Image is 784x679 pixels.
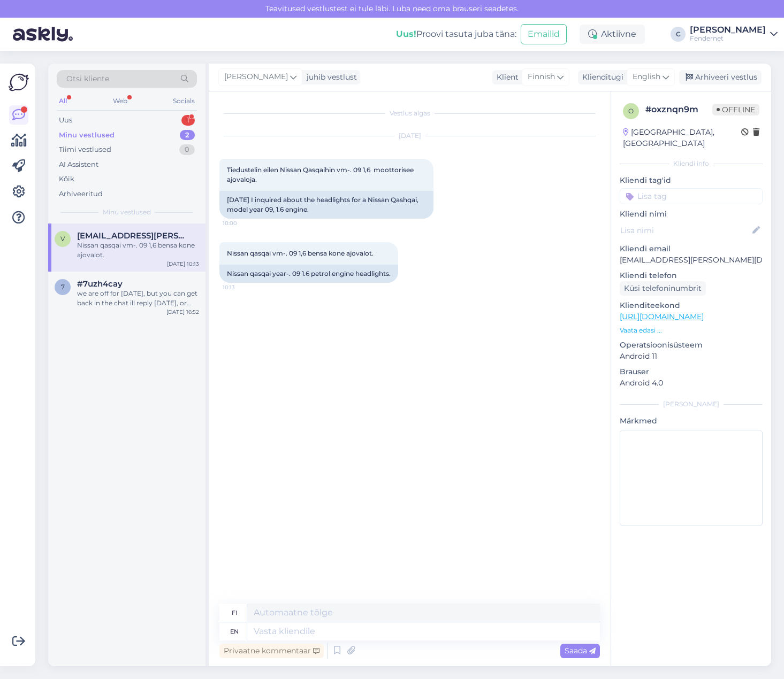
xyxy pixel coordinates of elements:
[77,279,123,289] span: #7uzh4cay
[166,308,199,316] div: [DATE] 16:52
[521,24,567,44] button: Emailid
[180,130,195,141] div: 2
[66,73,109,84] span: Otsi kliente
[219,109,600,118] div: Vestlus algas
[219,265,398,283] div: Nissan qasqai year-. 09 1.6 petrol engine headlights.
[690,26,766,34] div: [PERSON_NAME]
[690,34,766,43] div: Fendernet
[60,235,65,243] span: v
[224,71,288,83] span: [PERSON_NAME]
[492,72,519,83] div: Klient
[620,270,763,281] p: Kliendi telefon
[223,219,263,227] span: 10:00
[580,25,645,44] div: Aktiivne
[219,191,433,219] div: [DATE] I inquired about the headlights for a Nissan Qashqai, model year 09, 1.6 engine.
[620,415,763,427] p: Märkmed
[61,283,65,291] span: 7
[528,71,555,83] span: Finnish
[712,104,759,115] span: Offline
[620,159,763,168] div: Kliendi info
[59,189,103,199] div: Arhiveeritud
[620,312,704,321] a: [URL][DOMAIN_NAME]
[59,144,111,155] div: Tiimi vestlused
[623,127,741,149] div: [GEOGRAPHIC_DATA], [GEOGRAPHIC_DATA]
[219,644,324,658] div: Privaatne kommentaar
[620,243,763,254] p: Kliendi email
[227,166,415,183] span: Tiedustelin eilen Nissan Qasqaihin vm-. 09 1,6 moottorisee ajovaloja.
[620,351,763,362] p: Android 11
[620,377,763,389] p: Android 4.0
[578,72,623,83] div: Klienditugi
[396,28,516,41] div: Proovi tasuta juba täna:
[620,209,763,220] p: Kliendi nimi
[620,254,763,266] p: [EMAIL_ADDRESS][PERSON_NAME][DOMAIN_NAME]
[620,281,706,296] div: Küsi telefoninumbrit
[59,130,115,141] div: Minu vestlused
[620,188,763,204] input: Lisa tag
[679,70,762,84] div: Arhiveeri vestlus
[179,144,195,155] div: 0
[633,71,660,83] span: English
[181,115,195,126] div: 1
[77,241,199,260] div: Nissan qasqai vm-. 09 1,6 bensa kone ajovalot.
[167,260,199,268] div: [DATE] 10:13
[620,175,763,186] p: Kliendi tag'id
[302,72,357,83] div: juhib vestlust
[230,622,239,641] div: en
[219,131,600,141] div: [DATE]
[171,94,197,108] div: Socials
[111,94,130,108] div: Web
[628,107,634,115] span: o
[9,72,29,92] img: Askly Logo
[59,159,98,170] div: AI Assistent
[57,94,69,108] div: All
[620,326,763,335] p: Vaata edasi ...
[620,366,763,377] p: Brauser
[620,339,763,351] p: Operatsioonisüsteem
[396,29,416,39] b: Uus!
[103,207,151,217] span: Minu vestlused
[565,646,596,655] span: Saada
[59,115,72,126] div: Uus
[227,249,374,257] span: Nissan qasqai vm-. 09 1,6 bensa kone ajovalot.
[620,399,763,409] div: [PERSON_NAME]
[690,26,778,43] a: [PERSON_NAME]Fendernet
[671,27,686,42] div: C
[59,174,74,184] div: Kõik
[620,300,763,311] p: Klienditeekond
[620,225,750,236] input: Lisa nimi
[77,289,199,308] div: we are off for [DATE], but you can get back in the chat ill reply [DATE], or leave your email, we...
[77,231,188,241] span: veikko.westerlund@gmail.com
[232,604,237,622] div: fi
[645,103,712,116] div: # oxznqn9m
[223,283,263,291] span: 10:13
